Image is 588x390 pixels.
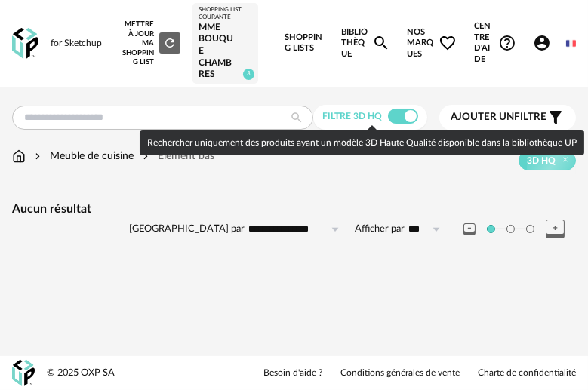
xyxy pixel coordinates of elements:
[533,34,551,52] span: Account Circle icon
[163,39,177,47] span: Refresh icon
[439,34,457,52] span: Heart Outline icon
[566,38,576,48] img: fr
[340,367,460,379] a: Conditions générales de vente
[51,38,102,50] div: for Sketchup
[129,223,245,235] label: [GEOGRAPHIC_DATA] par
[12,201,576,217] div: Aucun résultat
[451,112,514,122] span: Ajouter un
[140,130,584,155] div: Rechercher uniquement des produits ayant un modèle 3D Haute Qualité disponible dans la bibliothèq...
[533,34,558,52] span: Account Circle icon
[322,112,382,121] span: Filtre 3D HQ
[12,149,26,164] img: svg+xml;base64,PHN2ZyB3aWR0aD0iMTYiIGhlaWdodD0iMTciIHZpZXdCb3g9IjAgMCAxNiAxNyIgZmlsbD0ibm9uZSIgeG...
[263,367,322,379] a: Besoin d'aide ?
[478,367,576,379] a: Charte de confidentialité
[439,105,576,131] button: Ajouter unfiltre Filter icon
[451,111,546,124] span: filtre
[372,34,390,52] span: Magnify icon
[12,360,35,386] img: OXP
[12,28,38,59] img: OXP
[199,6,252,22] div: Shopping List courante
[355,223,405,235] label: Afficher par
[498,34,516,52] span: Help Circle Outline icon
[32,149,134,164] div: Meuble de cuisine
[546,109,565,127] span: Filter icon
[32,149,44,164] img: svg+xml;base64,PHN2ZyB3aWR0aD0iMTYiIGhlaWdodD0iMTYiIHZpZXdCb3g9IjAgMCAxNiAxNiIgZmlsbD0ibm9uZSIgeG...
[199,22,252,81] div: MME BOUQUE chambres
[199,6,252,81] a: Shopping List courante MME BOUQUE chambres 3
[119,20,180,66] div: Mettre à jour ma Shopping List
[47,367,115,379] div: © 2025 OXP SA
[243,69,254,80] span: 3
[474,21,516,65] span: Centre d'aideHelp Circle Outline icon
